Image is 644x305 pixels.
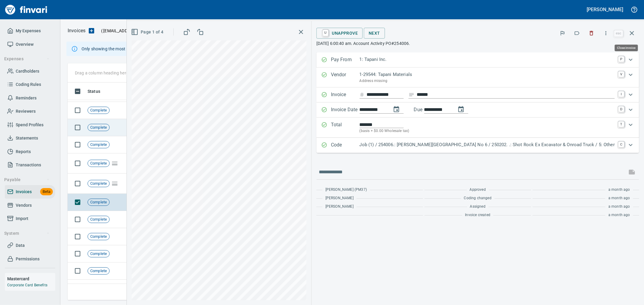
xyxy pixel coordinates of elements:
span: Complete [88,200,109,205]
span: Spend Profiles [16,121,43,129]
h5: [PERSON_NAME] [587,6,623,13]
span: Transactions [16,161,41,169]
div: Expand [316,68,639,87]
span: Payable [4,176,50,184]
span: Complete [88,268,109,274]
span: [PERSON_NAME] [325,204,354,210]
span: Complete [88,125,109,130]
span: Unapprove [321,28,358,38]
span: a month ago [608,195,630,201]
span: Overview [16,41,34,48]
a: T [618,121,624,127]
span: Cardholders [16,68,39,75]
span: Coding Rules [16,81,41,88]
span: [PERSON_NAME] (PM37) [325,187,367,193]
span: [EMAIL_ADDRESS][DOMAIN_NAME] [103,28,172,34]
span: Statements [16,134,38,142]
button: Flag [556,27,569,40]
div: Expand [316,102,639,118]
nav: breadcrumb [68,27,85,34]
span: Invoice created [465,212,491,218]
button: UUnapprove [316,28,363,39]
div: Expand [316,87,639,102]
span: Status [88,88,108,95]
span: Import [16,215,28,222]
span: My Expenses [16,27,41,35]
span: Coding changed [464,195,492,201]
p: Code [331,141,360,149]
span: Complete [88,234,109,240]
span: Expenses [4,55,50,63]
span: Approved [470,187,486,193]
span: Beta [40,188,53,195]
button: System [2,228,52,239]
span: a month ago [608,212,630,218]
p: Invoice Date [331,106,360,114]
button: Discard [585,27,598,40]
button: More [599,27,613,40]
a: D [618,106,624,112]
button: Payable [2,174,52,185]
span: Permissions [16,255,40,263]
p: 1-29544: Tapani Materials [360,71,615,78]
span: Reports [16,148,31,156]
svg: Invoice description [409,92,415,98]
a: Vendors [5,199,55,212]
button: Page 1 of 4 [130,27,166,38]
p: Address missing [360,78,615,84]
p: Job (1) / 254006.: [PERSON_NAME][GEOGRAPHIC_DATA] No 6 / 250202. .: Shot Rock Ex Excavator & Onro... [360,141,615,148]
a: Overview [5,38,55,51]
span: Invoices [16,188,32,196]
a: My Expenses [5,24,55,38]
p: (basis + $0.00 Wholesale tax) [360,128,615,134]
a: Transactions [5,158,55,172]
span: Complete [88,108,109,113]
a: Permissions [5,252,55,266]
span: Page 1 of 4 [132,28,163,36]
p: Vendor [331,71,360,84]
button: change due date [454,102,468,117]
span: a month ago [608,204,630,210]
span: Data [16,242,25,249]
svg: Invoice number [360,91,364,98]
span: Pages Split [110,181,120,186]
div: Expand [316,118,639,138]
span: Complete [88,217,109,222]
button: Expenses [2,53,52,64]
span: a month ago [608,187,630,193]
a: InvoicesBeta [5,185,55,199]
span: Assigned [470,204,485,210]
span: Complete [88,161,109,166]
span: Complete [88,142,109,148]
p: Total [331,121,360,134]
a: V [618,71,624,77]
span: Reviewers [16,108,36,115]
a: U [323,30,328,36]
span: Vendors [16,202,32,209]
a: Statements [5,131,55,145]
div: Only showing the most recent 1500 matching invoices [82,43,185,54]
a: C [618,141,624,147]
p: ( ) [98,28,174,34]
span: Complete [88,181,109,187]
p: Invoice [331,91,360,99]
a: P [618,56,624,62]
p: Pay From [331,56,360,64]
span: Reminders [16,94,37,102]
p: Drag a column heading here to group the table [75,70,163,76]
a: Reminders [5,91,55,105]
span: [PERSON_NAME] [325,195,354,201]
div: Expand [316,138,639,153]
a: Reports [5,145,55,159]
a: I [618,91,624,97]
p: Due [414,106,443,113]
button: [PERSON_NAME] [585,5,625,14]
span: Pages Split [110,161,120,165]
a: Reviewers [5,105,55,118]
span: Status [88,88,100,95]
img: Finvari [4,2,49,17]
span: Complete [88,251,109,257]
span: Next [369,30,380,37]
p: Invoices [68,27,85,34]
